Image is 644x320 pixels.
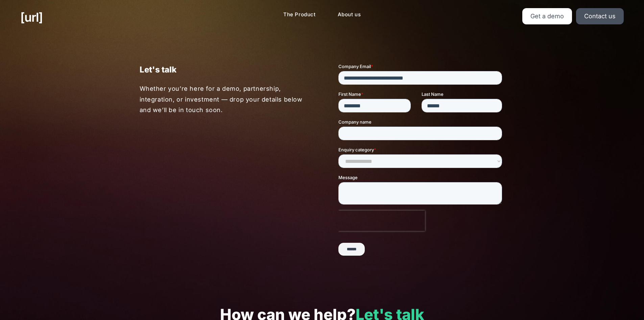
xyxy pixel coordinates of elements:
a: Get a demo [522,8,572,24]
p: Whether you’re here for a demo, partnership, integration, or investment — drop your details below... [140,83,306,115]
p: Let's talk [140,63,306,76]
a: The Product [278,8,321,21]
a: About us [332,8,366,21]
iframe: Form 0 [338,63,505,261]
a: Contact us [576,8,624,24]
a: [URL] [20,8,43,26]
